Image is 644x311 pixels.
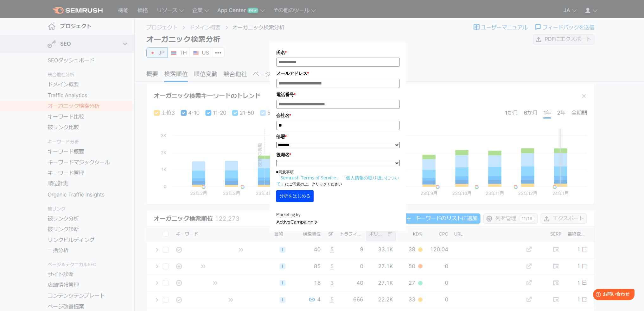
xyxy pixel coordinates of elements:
button: 分析をはじめる [276,190,314,202]
iframe: Help widget launcher [588,286,637,304]
label: メールアドレス [276,70,400,77]
p: ■同意事項 にご同意の上、クリックください [276,169,400,187]
label: 電話番号 [276,91,400,98]
div: Marketing by [276,212,400,218]
a: 「Semrush Terms of Service」 [276,175,341,181]
a: 「個人情報の取り扱いについて」 [276,175,399,187]
img: npw-badge-icon-locked.svg [391,60,396,65]
label: 会社名 [276,112,400,119]
label: 役職名 [276,151,400,158]
label: 氏名 [276,49,400,56]
label: 部署 [276,133,400,140]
